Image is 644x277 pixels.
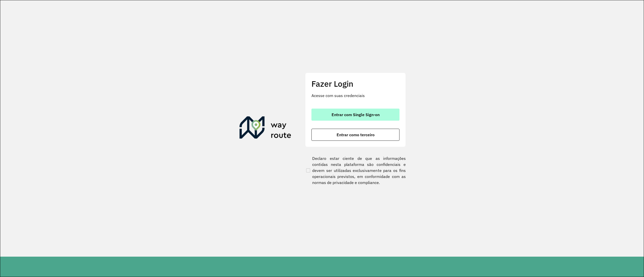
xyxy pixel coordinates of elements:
button: button [311,109,399,121]
span: Entrar como terceiro [337,133,375,137]
h2: Fazer Login [311,79,399,88]
button: button [311,129,399,141]
span: Entrar com Single Sign-on [332,113,380,117]
p: Acesse com suas credenciais [311,93,399,99]
label: Declaro estar ciente de que as informações contidas nesta plataforma são confidenciais e devem se... [305,155,406,186]
img: Roteirizador AmbevTech [239,116,291,141]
